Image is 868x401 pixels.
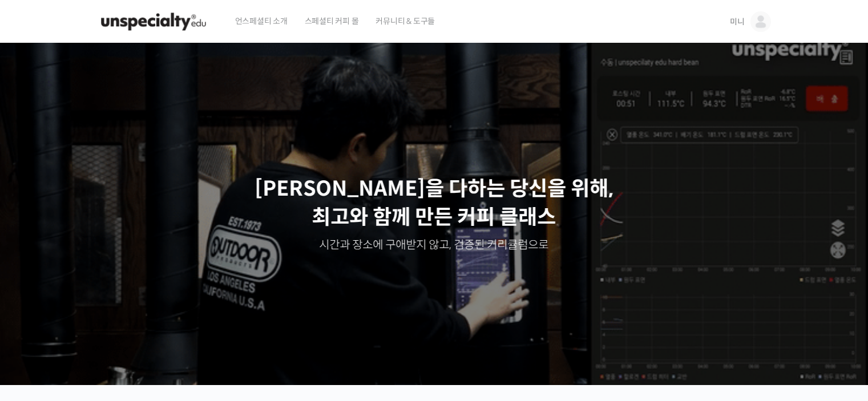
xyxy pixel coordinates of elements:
span: 미니 [730,17,745,27]
p: 시간과 장소에 구애받지 않고, 검증된 커리큘럼으로 [11,237,857,253]
p: [PERSON_NAME]을 다하는 당신을 위해, 최고와 함께 만든 커피 클래스 [11,175,857,232]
